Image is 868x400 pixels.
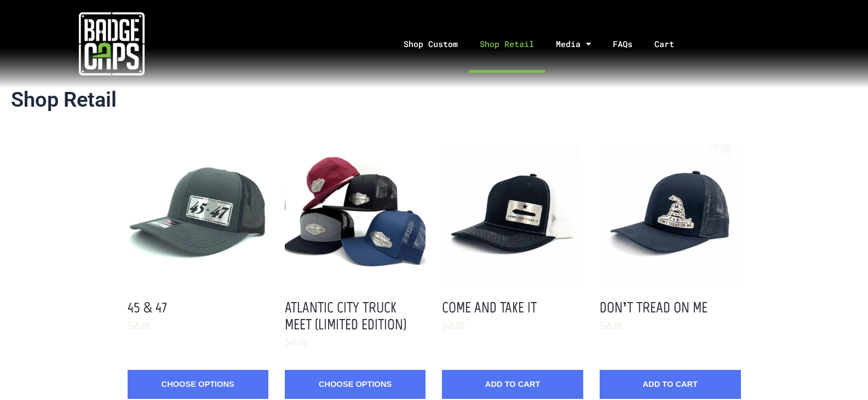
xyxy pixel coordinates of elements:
[128,370,268,399] a: Choose Options
[600,370,740,399] button: Add to Cart
[442,320,465,332] span: $45.00
[600,320,623,332] span: $45.00
[79,11,145,77] img: badgecaps white logo with green acccent
[285,337,308,349] span: $45.00
[285,144,426,285] button: Atlantic City Truck Meet Hat Options
[545,15,602,73] a: Media
[223,15,868,73] nav: Menu
[442,370,583,399] button: Add to Cart
[442,298,537,316] a: Come and Take It
[11,88,857,113] h1: Shop Retail
[600,298,708,316] a: Don’t Tread on Me
[285,370,426,399] a: Choose Options
[128,298,167,316] a: 45 & 47
[128,320,151,332] span: $45.00
[285,298,406,333] a: Atlantic City Truck Meet (Limited Edition)
[469,15,545,73] a: Shop Retail
[602,15,643,73] a: FAQs
[393,15,469,73] a: Shop Custom
[643,15,699,73] a: Cart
